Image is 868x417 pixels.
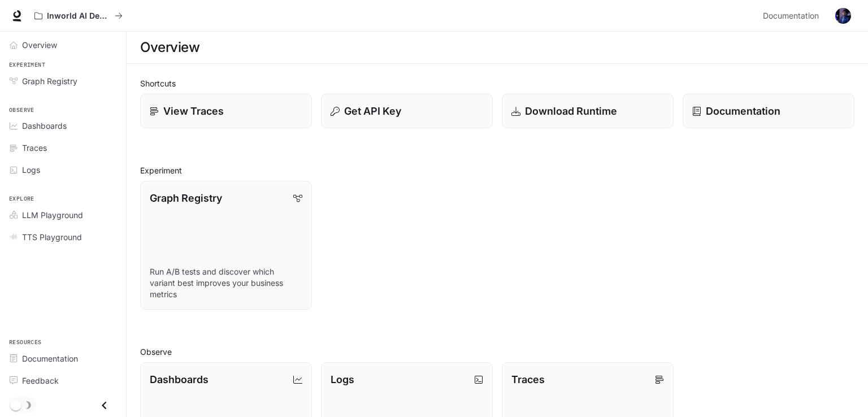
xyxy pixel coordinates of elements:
p: Get API Key [344,103,401,119]
span: Traces [22,142,47,154]
p: Dashboards [150,372,209,387]
span: Logs [22,164,40,176]
a: Download Runtime [502,94,674,128]
img: User avatar [835,8,851,24]
a: Overview [5,35,121,55]
p: Run A/B tests and discover which variant best improves your business metrics [150,266,302,300]
p: Download Runtime [525,103,617,119]
button: User avatar [832,5,854,27]
span: Documentation [763,9,819,23]
a: TTS Playground [5,227,121,247]
span: Feedback [22,375,59,386]
a: Documentation [5,349,121,368]
p: Traces [511,372,545,387]
h1: Overview [140,36,199,59]
p: Logs [331,372,354,387]
h2: Observe [140,346,854,358]
a: Graph RegistryRun A/B tests and discover which variant best improves your business metrics [140,181,312,310]
span: Dark mode toggle [10,398,21,411]
button: Close drawer [92,394,117,417]
a: LLM Playground [5,205,121,225]
p: Inworld AI Demos [47,11,110,21]
a: Traces [5,138,121,158]
span: Dashboards [22,120,67,132]
a: Dashboards [5,116,121,136]
h2: Experiment [140,164,854,176]
span: LLM Playground [22,209,83,221]
span: Overview [22,39,57,51]
button: All workspaces [29,5,128,27]
a: Graph Registry [5,71,121,91]
p: View Traces [163,103,224,119]
a: View Traces [140,94,312,128]
a: Logs [5,160,121,180]
p: Documentation [706,103,780,119]
h2: Shortcuts [140,77,854,89]
button: Get API Key [321,94,493,128]
span: TTS Playground [22,231,82,243]
a: Documentation [758,5,827,27]
span: Graph Registry [22,75,77,87]
a: Feedback [5,371,121,390]
span: Documentation [22,353,78,364]
a: Documentation [683,94,854,128]
p: Graph Registry [150,190,222,206]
